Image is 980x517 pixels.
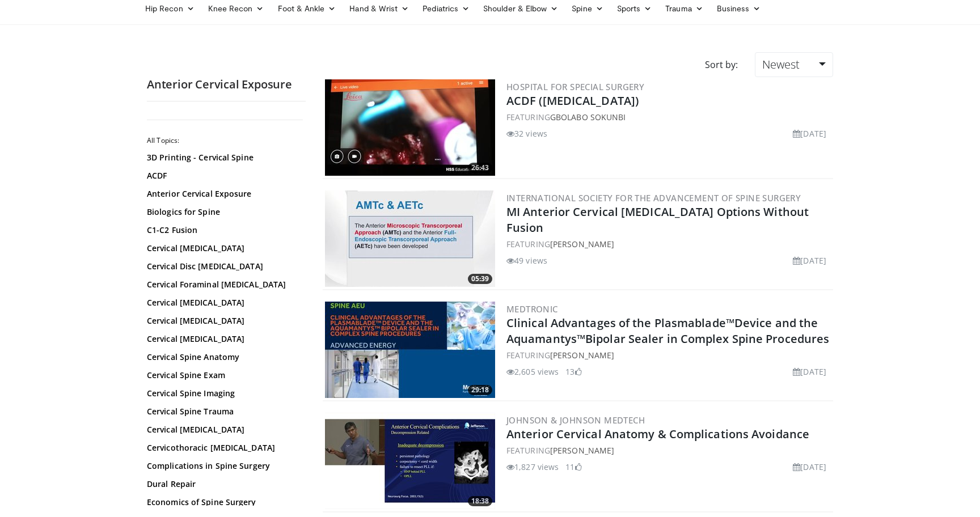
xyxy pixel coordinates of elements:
[506,414,645,426] a: Johnson & Johnson MedTech
[325,302,495,398] img: 8612e571-ec71-4731-9e17-b718e9610733.300x170_q85_crop-smart_upscale.jpg
[506,204,809,235] a: MI Anterior Cervical [MEDICAL_DATA] Options Without Fusion
[325,79,495,176] img: 0cf4a9c8-d829-407e-82bc-d4dc01ef5ab9.300x170_q85_crop-smart_upscale.jpg
[147,261,300,272] a: Cervical Disc [MEDICAL_DATA]
[506,128,547,139] li: 32 views
[506,192,801,204] a: International Society for the Advancement of Spine Surgery
[565,461,581,473] li: 11
[147,370,300,381] a: Cervical Spine Exam
[506,255,547,266] li: 49 views
[147,351,300,363] a: Cervical Spine Anatomy
[793,128,826,139] li: [DATE]
[793,366,826,378] li: [DATE]
[506,238,831,250] div: FEATURING
[506,349,831,361] div: FEATURING
[506,303,558,315] a: Medtronic
[506,81,644,92] a: Hospital for Special Surgery
[755,52,833,77] a: Newest
[147,152,300,163] a: 3D Printing - Cervical Spine
[147,424,300,435] a: Cervical [MEDICAL_DATA]
[468,496,492,506] span: 18:38
[147,136,303,145] h2: All Topics:
[325,413,495,509] a: 18:38
[506,315,829,346] a: Clinical Advantages of the Plasmablade™Device and the Aquamantys™Bipolar Sealer in Complex Spine ...
[506,93,639,108] a: ACDF ([MEDICAL_DATA])
[147,388,300,399] a: Cervical Spine Imaging
[506,111,831,123] div: FEATURING
[147,188,300,200] a: Anterior Cervical Exposure
[468,385,492,395] span: 29:18
[506,366,559,378] li: 2,605 views
[793,255,826,266] li: [DATE]
[147,406,300,417] a: Cervical Spine Trauma
[147,478,300,490] a: Dural Repair
[147,170,300,181] a: ACDF
[147,333,300,345] a: Cervical [MEDICAL_DATA]
[762,57,800,72] span: Newest
[147,297,300,308] a: Cervical [MEDICAL_DATA]
[147,206,300,218] a: Biologics for Spine
[325,190,495,287] a: 05:39
[147,77,306,92] h2: Anterior Cervical Exposure
[565,366,581,378] li: 13
[506,461,559,473] li: 1,827 views
[147,497,300,508] a: Economics of Spine Surgery
[147,224,300,236] a: C1-C2 Fusion
[147,442,300,454] a: Cervicothoracic [MEDICAL_DATA]
[147,279,300,290] a: Cervical Foraminal [MEDICAL_DATA]
[550,112,626,122] a: Gbolabo Sokunbi
[147,315,300,327] a: Cervical [MEDICAL_DATA]
[468,274,492,284] span: 05:39
[550,239,614,249] a: [PERSON_NAME]
[696,52,746,77] div: Sort by:
[506,426,809,442] a: Anterior Cervical Anatomy & Complications Avoidance
[147,460,300,472] a: Complications in Spine Surgery
[468,163,492,173] span: 26:43
[147,243,300,254] a: Cervical [MEDICAL_DATA]
[550,445,614,456] a: [PERSON_NAME]
[793,461,826,473] li: [DATE]
[325,413,495,509] img: 11a8b875-12de-493f-85f1-8254585ac6c8.300x170_q85_crop-smart_upscale.jpg
[506,444,831,456] div: FEATURING
[325,190,495,287] img: fbb9a1cc-442f-4fc6-8ca2-ee46807debf1.300x170_q85_crop-smart_upscale.jpg
[325,302,495,398] a: 29:18
[325,79,495,176] a: 26:43
[550,350,614,361] a: [PERSON_NAME]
